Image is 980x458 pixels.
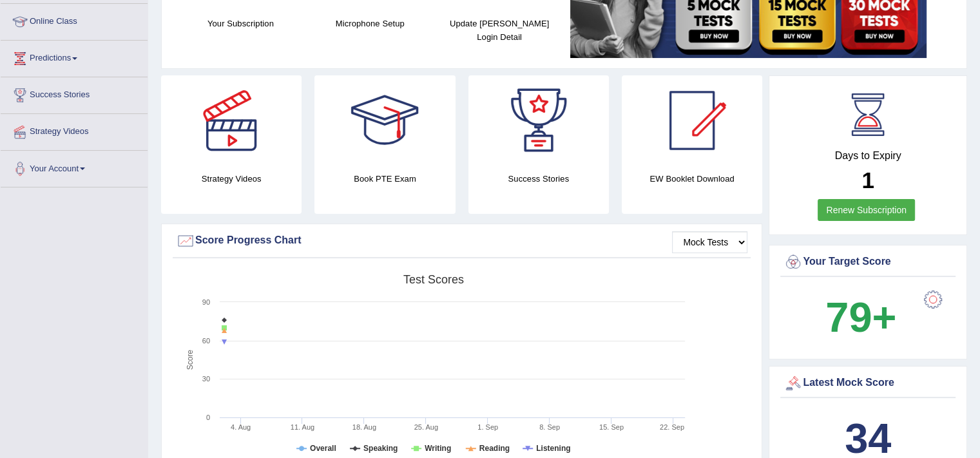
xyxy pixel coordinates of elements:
[468,172,609,186] h4: Success Stories
[1,4,148,36] a: Online Class
[161,172,302,186] h4: Strategy Videos
[202,298,210,306] text: 90
[231,423,251,431] tspan: 4. Aug
[414,423,438,431] tspan: 25. Aug
[479,444,510,453] tspan: Reading
[477,423,498,431] tspan: 1. Sep
[206,414,210,421] text: 0
[425,444,451,453] tspan: Writing
[182,17,299,30] h4: Your Subscription
[363,444,398,453] tspan: Speaking
[783,374,952,393] div: Latest Mock Score
[818,199,915,221] a: Renew Subscription
[1,41,148,73] a: Predictions
[441,17,558,44] h4: Update [PERSON_NAME] Login Detail
[403,273,464,286] tspan: Test scores
[176,231,747,251] div: Score Progress Chart
[202,375,210,383] text: 30
[312,17,428,30] h4: Microphone Setup
[660,423,684,431] tspan: 22. Sep
[291,423,314,431] tspan: 11. Aug
[310,444,336,453] tspan: Overall
[1,114,148,146] a: Strategy Videos
[539,423,560,431] tspan: 8. Sep
[536,444,570,453] tspan: Listening
[783,150,952,162] h4: Days to Expiry
[352,423,376,431] tspan: 18. Aug
[314,172,455,186] h4: Book PTE Exam
[186,350,195,370] tspan: Score
[599,423,624,431] tspan: 15. Sep
[861,167,874,193] b: 1
[622,172,762,186] h4: EW Booklet Download
[202,337,210,345] text: 60
[825,294,896,341] b: 79+
[1,151,148,183] a: Your Account
[783,253,952,272] div: Your Target Score
[1,77,148,110] a: Success Stories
